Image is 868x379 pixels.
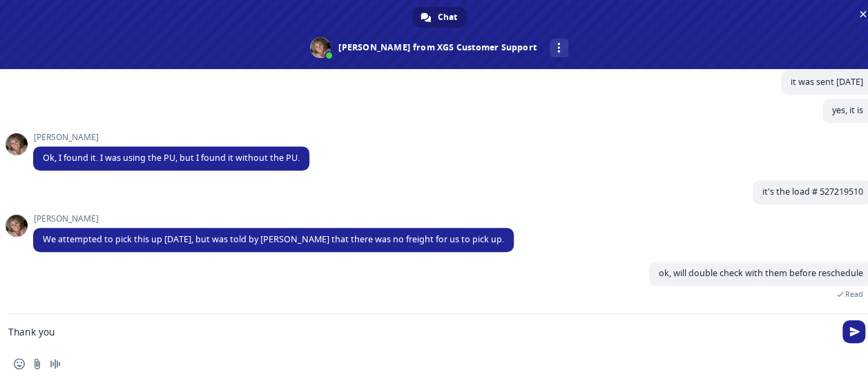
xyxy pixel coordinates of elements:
span: Audio message [50,358,61,369]
span: ok, will double check with them before reschedule [659,267,863,279]
span: Send [842,320,865,343]
span: it was sent [DATE] [791,76,863,88]
span: it's the load # 527219510 [762,186,863,197]
span: yes, it is [832,104,863,116]
span: Insert an emoji [14,358,25,369]
span: Send a file [32,358,43,369]
span: [PERSON_NAME] [33,133,309,142]
span: Read [845,289,863,299]
textarea: Compose your message... [8,314,837,349]
span: [PERSON_NAME] [33,214,514,224]
a: Chat [412,7,467,28]
span: Ok, I found it. I was using the PU, but I found it without the PU. [43,152,300,164]
span: Chat [438,7,457,28]
span: We attempted to pick this up [DATE], but was told by [PERSON_NAME] that there was no freight for ... [43,233,504,245]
